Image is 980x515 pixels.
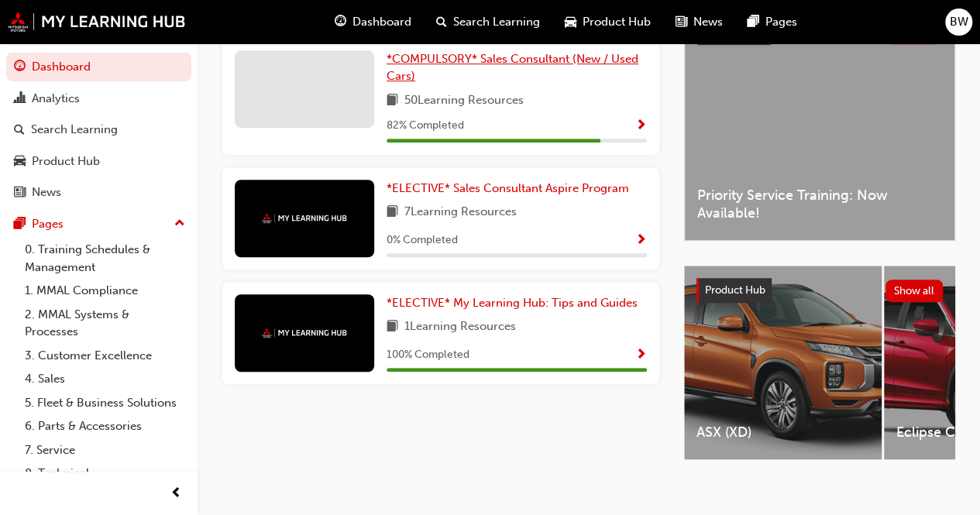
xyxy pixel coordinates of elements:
span: 100 % Completed [387,346,469,364]
a: ASX (XD) [684,266,882,459]
span: search-icon [436,12,447,32]
a: Product HubShow all [696,278,943,303]
button: Pages [6,210,191,239]
div: Pages [32,215,64,233]
span: 7 Learning Resources [404,203,517,222]
div: Product Hub [32,153,100,170]
a: 4. Sales [19,367,191,391]
a: search-iconSearch Learning [424,6,552,38]
span: Search Learning [453,13,540,31]
a: 3. Customer Excellence [19,344,191,368]
span: Show Progress [635,119,647,133]
img: mmal [262,213,347,223]
span: BW [950,13,968,31]
span: Product Hub [705,283,765,297]
span: News [693,13,723,31]
span: 50 Learning Resources [404,91,524,111]
a: Latest NewsShow allPriority Service Training: Now Available! [684,7,955,241]
a: Product Hub [6,147,191,176]
span: Dashboard [352,13,411,31]
span: 0 % Completed [387,232,458,249]
span: Product Hub [583,13,651,31]
a: guage-iconDashboard [322,6,424,38]
button: BW [945,9,972,36]
span: up-icon [174,214,185,234]
span: book-icon [387,203,398,222]
span: news-icon [676,12,687,32]
span: Show Progress [635,348,647,362]
span: prev-icon [170,484,182,503]
span: pages-icon [14,218,26,232]
span: book-icon [387,318,398,337]
span: pages-icon [748,12,759,32]
a: 7. Service [19,438,191,462]
div: Search Learning [31,121,118,139]
span: chart-icon [14,92,26,106]
div: Analytics [32,90,80,108]
a: Dashboard [6,53,191,81]
span: car-icon [565,12,576,32]
span: *ELECTIVE* Sales Consultant Aspire Program [387,181,629,195]
a: *COMPULSORY* Sales Consultant (New / Used Cars) [387,50,647,85]
button: Show Progress [635,116,647,136]
a: *ELECTIVE* Sales Consultant Aspire Program [387,180,635,197]
a: car-iconProduct Hub [552,6,663,38]
a: 0. Training Schedules & Management [19,238,191,279]
span: *ELECTIVE* My Learning Hub: Tips and Guides [387,296,638,310]
span: guage-icon [335,12,346,32]
a: 5. Fleet & Business Solutions [19,391,191,415]
a: 8. Technical [19,462,191,486]
a: 1. MMAL Compliance [19,279,191,303]
span: 1 Learning Resources [404,318,516,337]
button: Show all [885,280,944,302]
span: *COMPULSORY* Sales Consultant (New / Used Cars) [387,52,638,84]
a: 2. MMAL Systems & Processes [19,303,191,344]
a: News [6,178,191,207]
a: *ELECTIVE* My Learning Hub: Tips and Guides [387,294,644,312]
a: 6. Parts & Accessories [19,414,191,438]
span: car-icon [14,155,26,169]
a: pages-iconPages [735,6,810,38]
img: mmal [262,328,347,338]
img: mmal [8,12,186,32]
a: news-iconNews [663,6,735,38]
div: News [32,184,61,201]
span: Show Progress [635,234,647,248]
a: Search Learning [6,115,191,144]
span: search-icon [14,123,25,137]
a: Analytics [6,84,191,113]
button: DashboardAnalyticsSearch LearningProduct HubNews [6,50,191,210]
span: Priority Service Training: Now Available! [697,187,942,221]
span: 82 % Completed [387,117,464,135]
span: Pages [765,13,797,31]
span: ASX (XD) [696,424,869,441]
span: book-icon [387,91,398,111]
span: news-icon [14,186,26,200]
span: guage-icon [14,60,26,74]
button: Show Progress [635,345,647,365]
button: Show Progress [635,231,647,250]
